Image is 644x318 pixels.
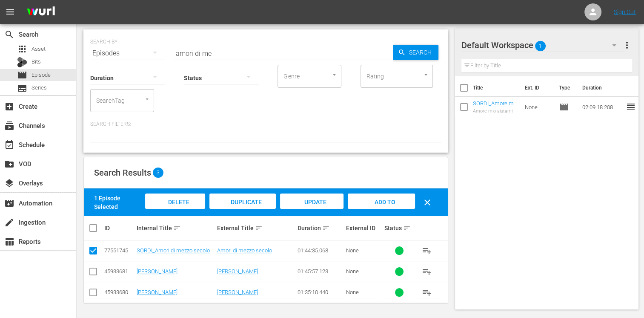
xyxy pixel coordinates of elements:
[403,224,411,232] span: sort
[422,197,432,208] span: clear
[579,97,626,117] td: 02:09:18.208
[298,268,343,275] div: 01:45:57.123
[217,223,295,233] div: External Title
[217,268,258,275] a: [PERSON_NAME]
[298,247,343,254] div: 01:44:35.068
[406,45,438,60] span: Search
[4,217,14,228] span: Ingestion
[346,289,382,295] div: None
[17,57,27,67] div: Bits
[422,266,432,277] span: playlist_add
[622,35,632,55] button: more_vert
[614,9,636,15] a: Sign Out
[90,121,441,128] p: Search Filters:
[384,223,414,233] div: Status
[461,33,624,57] div: Default Workspace
[158,199,192,222] span: Delete Episodes
[622,40,632,50] span: more_vert
[298,223,343,233] div: Duration
[217,289,258,295] a: [PERSON_NAME]
[422,246,432,256] span: playlist_add
[173,224,181,232] span: sort
[280,194,344,209] button: Update Metadata
[4,178,14,188] span: Overlays
[31,58,41,66] span: Bits
[31,84,47,92] span: Series
[145,194,205,209] button: Delete Episodes
[559,102,569,112] span: Episode
[422,71,430,79] button: Open
[17,70,27,80] span: Episode
[31,71,51,79] span: Episode
[422,287,432,298] span: playlist_add
[94,168,151,178] span: Search Results
[4,159,14,169] span: VOD
[4,29,14,40] span: Search
[20,2,61,22] img: ans4CAIJ8jUAAAAAAAAAAAAAAAAAAAAAAAAgQb4GAAAAAAAAAAAAAAAAAAAAAAAAJMjXAAAAAAAAAAAAAAAAAAAAAAAAgAT5G...
[473,108,518,114] div: Amore mio aiutami
[346,268,382,275] div: None
[137,247,210,254] a: SORDI_Amori di mezzo secolo
[4,121,14,131] span: Channels
[417,261,437,282] button: playlist_add
[322,224,330,232] span: sort
[535,37,546,55] span: 1
[137,223,215,233] div: Internal Title
[293,199,330,222] span: Update Metadata
[5,7,15,17] span: menu
[104,225,134,231] div: ID
[417,240,437,261] button: playlist_add
[393,45,438,60] button: Search
[94,194,143,211] div: 1 Episode Selected
[298,289,343,295] div: 01:35:10.440
[520,76,554,100] th: Ext. ID
[554,76,577,100] th: Type
[330,71,338,79] button: Open
[137,268,177,275] a: [PERSON_NAME]
[4,140,14,150] span: Schedule
[143,95,151,103] button: Open
[346,225,382,231] div: External ID
[137,289,177,295] a: [PERSON_NAME]
[90,41,165,65] div: Episodes
[104,247,134,254] div: 77551745
[104,268,134,275] div: 45933681
[417,282,437,303] button: playlist_add
[17,83,27,93] span: Series
[521,97,555,117] td: None
[346,247,382,254] div: None
[473,76,520,100] th: Title
[626,101,636,112] span: reorder
[153,168,163,178] span: 3
[348,194,415,209] button: Add to Workspace
[417,192,438,213] button: clear
[31,45,46,53] span: Asset
[104,289,134,295] div: 45933680
[577,76,628,100] th: Duration
[224,199,262,222] span: Duplicate Episode
[255,224,263,232] span: sort
[4,198,14,208] span: Automation
[17,44,27,54] span: Asset
[217,247,272,254] a: Amori di mezzo secolo
[361,199,402,222] span: Add to Workspace
[4,101,14,112] span: Create
[4,237,14,247] span: Reports
[209,194,275,209] button: Duplicate Episode
[473,100,518,113] a: SORDI_Amore mio aiutami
